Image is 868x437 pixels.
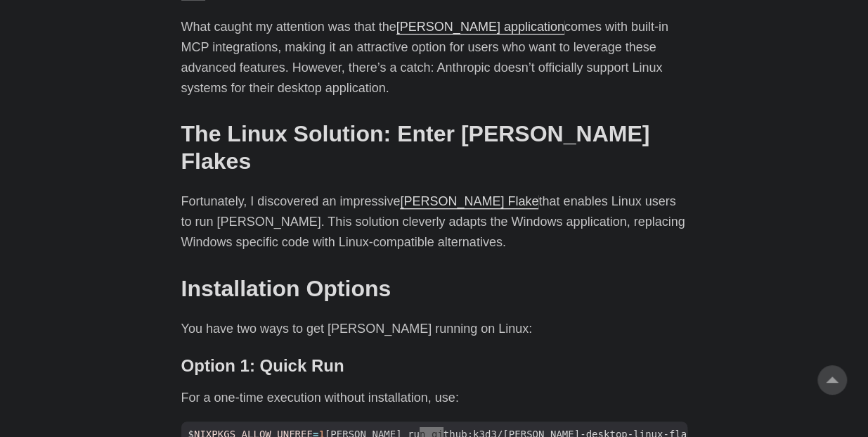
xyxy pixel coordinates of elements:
[396,20,564,34] a: [PERSON_NAME] application
[817,365,847,395] a: go to top
[400,194,538,208] a: [PERSON_NAME] Flake
[181,191,687,252] p: Fortunately, I discovered an impressive that enables Linux users to run [PERSON_NAME]. This solut...
[181,120,687,175] h2: The Linux Solution: Enter [PERSON_NAME] Flakes
[181,275,687,302] h2: Installation Options
[181,388,687,408] p: For a one-time execution without installation, use:
[181,356,687,376] h3: Option 1: Quick Run
[181,319,687,339] p: You have two ways to get [PERSON_NAME] running on Linux:
[181,17,687,98] p: What caught my attention was that the comes with built-in MCP integrations, making it an attracti...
